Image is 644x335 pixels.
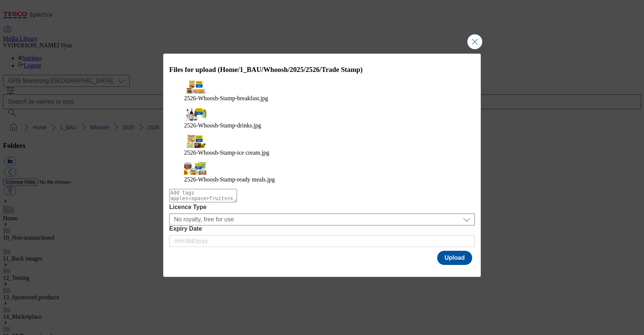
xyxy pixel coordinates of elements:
img: preview [184,162,206,175]
figcaption: 2526-Whoosh-Stamp-ice cream.jpg [184,149,460,156]
img: preview [184,135,206,148]
button: Upload [437,251,472,265]
button: Close Modal [467,34,482,49]
figcaption: 2526-Whoosh-Stamp-breakfast.jpg [184,95,460,102]
img: preview [184,108,206,121]
label: Licence Type [169,204,475,211]
div: Modal [163,54,481,277]
label: Expiry Date [169,225,475,232]
figcaption: 2526-Whoosh-Stamp-drinks.jpg [184,122,460,129]
figcaption: 2526-Whoosh-Stamp-ready meals.jpg [184,176,460,183]
h3: Files for upload (Home/1_BAU/Whoosh/2025/2526/Trade Stamp) [169,66,475,74]
img: preview [184,80,206,94]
